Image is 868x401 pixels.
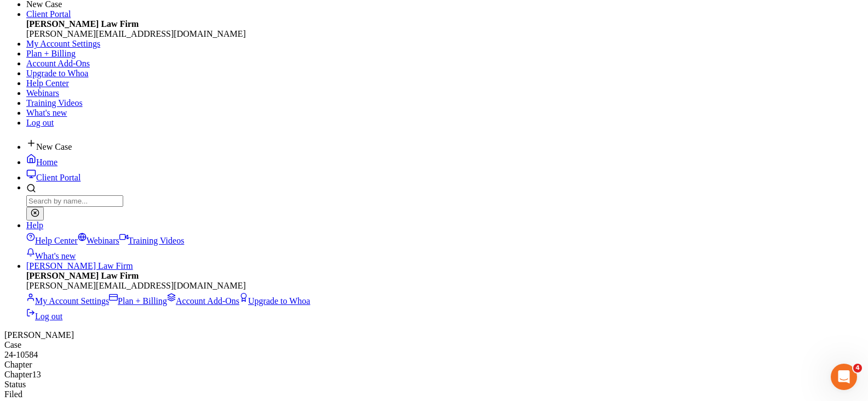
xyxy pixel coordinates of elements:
[26,230,864,261] div: Help
[4,330,74,340] span: [PERSON_NAME]
[26,9,71,19] a: Client Portal
[26,29,246,38] span: [PERSON_NAME][EMAIL_ADDRESS][DOMAIN_NAME]
[853,364,862,372] span: 4
[119,236,185,245] a: Training Videos
[4,380,864,389] div: Status
[26,108,67,117] a: What's new
[4,350,864,360] div: 24-10584
[4,360,864,370] div: Chapter
[26,157,58,167] a: Home
[26,19,139,29] strong: [PERSON_NAME] Law Firm
[26,78,69,88] a: Help Center
[26,236,78,245] a: Help Center
[109,296,167,306] a: Plan + Billing
[26,88,59,98] a: Webinars
[4,340,864,350] div: Case
[26,173,81,182] a: Client Portal
[26,312,62,321] a: Log out
[78,236,119,245] a: Webinars
[26,59,90,68] a: Account Add-Ons
[26,271,864,321] div: [PERSON_NAME] Law Firm
[4,389,864,399] div: Filed
[26,195,123,207] input: Search by name...
[26,98,83,108] a: Training Videos
[26,49,76,58] a: Plan + Billing
[26,271,139,280] strong: [PERSON_NAME] Law Firm
[239,296,310,306] a: Upgrade to Whoa
[26,39,100,48] a: My Account Settings
[167,296,239,306] a: Account Add-Ons
[831,364,857,390] iframe: Intercom live chat
[26,118,54,127] a: Log out
[26,251,76,261] a: What's new
[26,281,246,290] span: [PERSON_NAME][EMAIL_ADDRESS][DOMAIN_NAME]
[26,69,88,78] a: Upgrade to Whoa
[26,261,133,270] a: [PERSON_NAME] Law Firm
[32,370,41,379] span: 13
[4,370,864,380] div: Chapter
[36,142,72,151] span: New Case
[26,296,109,306] a: My Account Settings
[26,221,43,230] a: Help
